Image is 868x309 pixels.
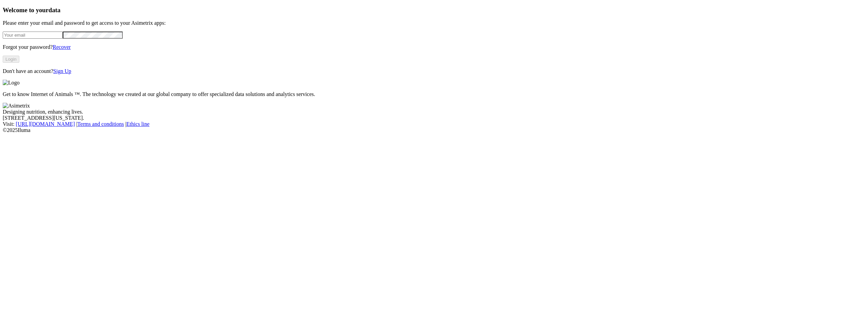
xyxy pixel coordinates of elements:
span: data [48,6,60,14]
img: Asimetrix [3,103,30,109]
div: Designing nutrition, enhancing lives. [3,109,865,115]
a: Ethics line [126,121,150,127]
div: Visit : | | [3,121,865,127]
a: Terms and conditions [77,121,124,127]
div: [STREET_ADDRESS][US_STATE]. [3,115,865,121]
img: Logo [3,80,20,86]
h3: Welcome to your [3,6,865,14]
button: Login [3,56,19,63]
div: © 2025 Iluma [3,127,865,133]
p: Don't have an account? [3,68,865,74]
p: Please enter your email and password to get access to your Asimetrix apps: [3,20,865,26]
input: Your email [3,32,63,39]
a: Sign Up [53,68,71,74]
a: Recover [53,44,71,50]
p: Get to know Internet of Animals ™. The technology we created at our global company to offer speci... [3,91,865,97]
p: Forgot your password? [3,44,865,50]
a: [URL][DOMAIN_NAME] [16,121,75,127]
